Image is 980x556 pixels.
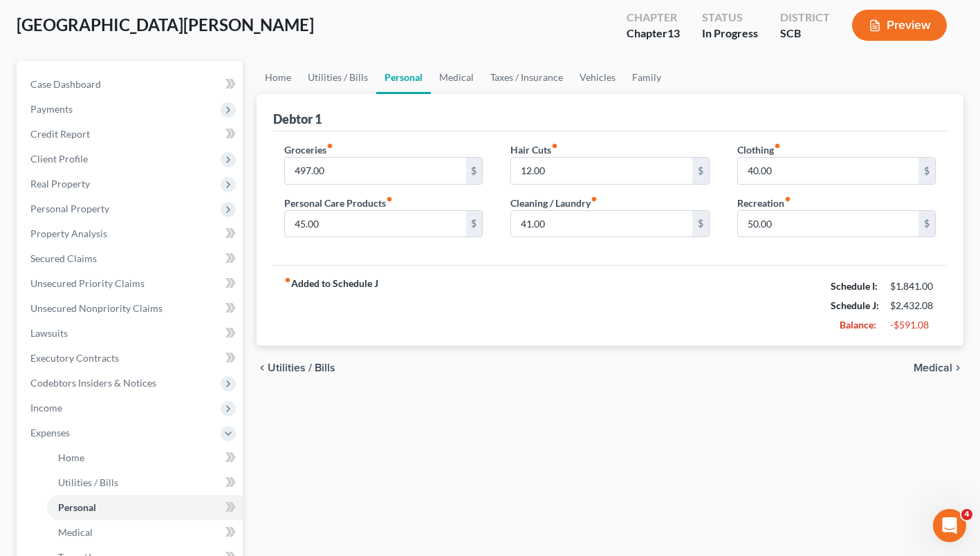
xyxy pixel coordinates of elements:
[30,153,88,165] span: Client Profile
[30,178,90,189] span: Real Property
[326,142,333,149] i: fiber_manual_record
[268,362,335,373] span: Utilities / Bills
[511,158,692,184] input: --
[627,10,680,26] div: Chapter
[737,196,791,210] label: Recreation
[19,72,243,97] a: Case Dashboard
[257,61,299,94] a: Home
[257,362,335,373] button: chevron_left Utilities / Bills
[692,158,709,184] div: $
[30,277,145,289] span: Unsecured Priority Claims
[30,302,163,314] span: Unsecured Nonpriority Claims
[914,362,952,373] span: Medical
[299,61,376,94] a: Utilities / Bills
[511,211,692,237] input: --
[19,321,243,346] a: Lawsuits
[510,142,558,157] label: Hair Cuts
[738,158,918,184] input: --
[466,211,483,237] div: $
[918,158,935,184] div: $
[551,142,558,149] i: fiber_manual_record
[737,142,781,157] label: Clothing
[284,196,393,210] label: Personal Care Products
[591,196,598,203] i: fiber_manual_record
[19,296,243,321] a: Unsecured Nonpriority Claims
[571,61,624,94] a: Vehicles
[738,211,918,237] input: --
[47,445,243,470] a: Home
[667,26,680,39] span: 13
[831,280,878,292] strong: Schedule I:
[30,103,73,115] span: Payments
[702,26,758,41] div: In Progress
[890,279,936,293] div: $1,841.00
[47,520,243,545] a: Medical
[933,509,966,542] iframe: Intercom live chat
[510,196,598,210] label: Cleaning / Laundry
[58,501,96,513] span: Personal
[284,277,291,284] i: fiber_manual_record
[890,318,936,332] div: -$591.08
[466,158,483,184] div: $
[918,211,935,237] div: $
[285,211,465,237] input: --
[58,476,118,488] span: Utilities / Bills
[30,228,107,239] span: Property Analysis
[890,299,936,313] div: $2,432.08
[285,158,465,184] input: --
[386,196,393,203] i: fiber_manual_record
[19,246,243,271] a: Secured Claims
[19,122,243,147] a: Credit Report
[30,78,101,90] span: Case Dashboard
[19,221,243,246] a: Property Analysis
[17,15,314,35] span: [GEOGRAPHIC_DATA][PERSON_NAME]
[780,26,830,41] div: SCB
[914,362,963,373] button: Medical chevron_right
[952,362,963,373] i: chevron_right
[30,377,156,389] span: Codebtors Insiders & Notices
[431,61,482,94] a: Medical
[19,271,243,296] a: Unsecured Priority Claims
[840,319,876,331] strong: Balance:
[30,402,62,414] span: Income
[961,509,972,520] span: 4
[58,526,93,538] span: Medical
[482,61,571,94] a: Taxes / Insurance
[627,26,680,41] div: Chapter
[376,61,431,94] a: Personal
[784,196,791,203] i: fiber_manual_record
[692,211,709,237] div: $
[30,352,119,364] span: Executory Contracts
[47,495,243,520] a: Personal
[774,142,781,149] i: fiber_manual_record
[780,10,830,26] div: District
[257,362,268,373] i: chevron_left
[19,346,243,371] a: Executory Contracts
[284,277,378,335] strong: Added to Schedule J
[30,327,68,339] span: Lawsuits
[273,111,322,127] div: Debtor 1
[30,252,97,264] span: Secured Claims
[702,10,758,26] div: Status
[30,128,90,140] span: Credit Report
[30,427,70,438] span: Expenses
[852,10,947,41] button: Preview
[284,142,333,157] label: Groceries
[47,470,243,495] a: Utilities / Bills
[58,452,84,463] span: Home
[831,299,879,311] strong: Schedule J:
[30,203,109,214] span: Personal Property
[624,61,669,94] a: Family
